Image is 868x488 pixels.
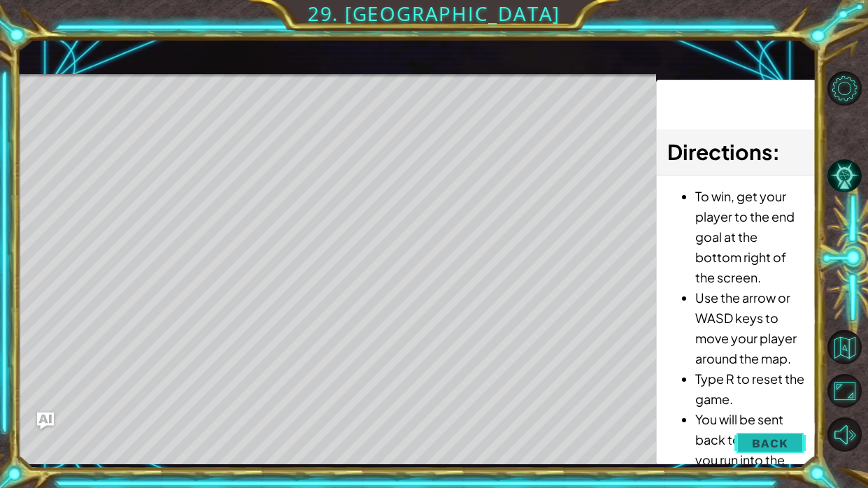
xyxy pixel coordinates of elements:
[827,71,862,106] button: Level Options
[827,330,862,364] button: Back to Map
[829,325,868,369] a: Back to Map
[695,287,804,368] li: Use the arrow or WASD keys to move your player around the map.
[827,417,862,452] button: Mute
[827,374,862,408] button: Maximize Browser
[667,138,772,165] span: Directions
[695,368,804,409] li: Type R to reset the game.
[827,159,862,193] button: AI Hint
[667,136,804,168] h3: :
[695,186,804,287] li: To win, get your player to the end goal at the bottom right of the screen.
[752,436,788,450] span: Back
[734,429,805,457] button: Back
[37,412,54,429] button: Ask AI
